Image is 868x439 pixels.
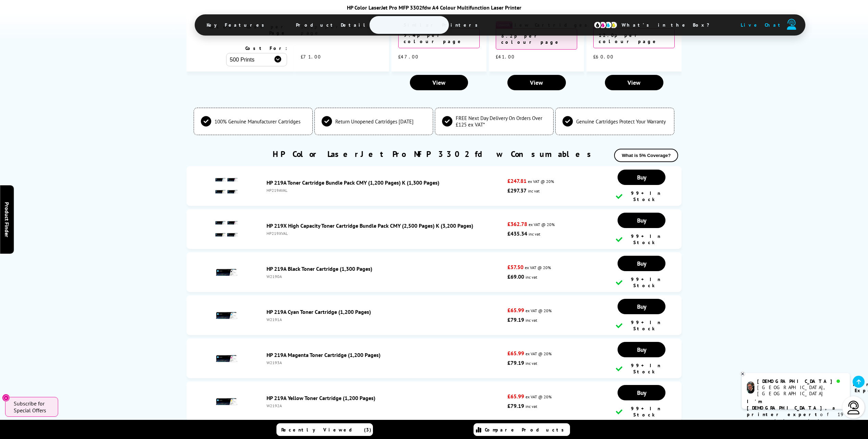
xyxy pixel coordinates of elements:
[530,79,543,87] span: View
[526,308,552,313] span: ex VAT @ 20%
[526,394,552,399] span: ex VAT @ 20%
[528,188,540,194] span: inc vat
[507,359,524,366] strong: £79.19
[637,389,646,397] span: Buy
[273,149,595,159] a: HP Color LaserJet Pro MFP 3302fdw Consumables
[267,222,473,229] a: HP 219X High Capacity Toner Cartridge Bundle Pack CMY (2,500 Pages) K (3,200 Pages)
[507,187,527,194] strong: £297.37
[529,222,555,227] span: ex VAT @ 20%
[616,276,667,289] div: 99+ In Stock
[496,54,515,60] span: £41.00
[267,231,504,236] div: HP219XVAL
[507,273,524,280] strong: £69.00
[456,115,546,128] span: FREE Next Day Delivery On Orders Over £125 ex VAT*
[335,118,414,125] span: Return Unopened Cartridges [DATE]
[616,362,667,375] div: 99+ In Stock
[611,17,726,33] span: What’s in the Box?
[267,188,504,193] div: HP219AVAL
[215,216,238,240] img: HP 219X High Capacity Toner Cartridge Bundle Pack CMY (2,500 Pages) K (3,200 Pages)
[507,221,527,227] strong: £362.78
[507,264,523,270] strong: £57.50
[507,316,524,323] strong: £79.19
[526,318,537,323] span: inc vat
[215,389,238,413] img: HP 219A Yellow Toner Cartridge (1,200 Pages)
[757,384,844,397] div: [GEOGRAPHIC_DATA], [GEOGRAPHIC_DATA]
[747,382,754,394] img: chris-livechat.png
[616,405,667,418] div: 99+ In Stock
[507,402,524,409] strong: £79.19
[410,75,468,90] a: View
[757,378,844,384] div: [DEMOGRAPHIC_DATA]
[267,317,504,322] div: W2191A
[747,398,845,437] p: of 19 years! I can help you choose the right product
[2,394,10,402] button: Close
[499,16,604,34] span: View Cartridges
[507,177,527,184] strong: £247.81
[276,423,373,436] a: Recently Viewed (3)
[301,54,321,60] span: £71.00
[267,274,504,279] div: W2190A
[593,54,614,60] span: £60.00
[267,308,371,315] a: HP 219A Cyan Toner Cartridge (1,200 Pages)
[485,427,568,433] span: Compare Products
[195,4,674,11] div: HP Color LaserJet Pro MFP 3302fdw A4 Colour Multifunction Laser Printer
[215,303,238,327] img: HP 219A Cyan Toner Cartridge (1,200 Pages)
[525,265,551,270] span: ex VAT @ 20%
[616,319,667,332] div: 99+ In Stock
[3,202,10,237] span: Product Finder
[528,179,554,184] span: ex VAT @ 20%
[847,401,860,414] img: user-headset-light.svg
[267,403,504,408] div: W2192A
[267,360,504,365] div: W2193A
[267,265,372,272] a: HP 219A Black Toner Cartridge (1,300 Pages)
[474,423,570,436] a: Compare Products
[526,404,537,409] span: inc vat
[215,118,300,125] span: 100% Genuine Manufacturer Cartridges
[281,427,372,433] span: Recently Viewed (3)
[14,400,51,414] span: Subscribe for Special Offers
[507,75,566,90] a: View
[526,275,537,280] span: inc vat
[215,173,238,197] img: HP 219A Toner Cartridge Bundle Pack CMY (1,200 Pages) K (1,300 Pages)
[616,190,667,202] div: 99+ In Stock
[245,45,287,51] span: Cost For:
[526,361,537,366] span: inc vat
[267,179,439,186] a: HP 219A Toner Cartridge Bundle Pack CMY (1,200 Pages) K (1,300 Pages)
[614,149,678,162] button: What is 5% Coverage?
[616,233,667,245] div: 99+ In Stock
[393,17,492,33] span: Similar Printers
[787,19,796,30] img: user-headset-duotone.svg
[507,393,524,400] strong: £65.99
[507,230,527,237] strong: £435.34
[741,22,783,28] span: Live Chat
[398,54,419,60] span: £47.00
[526,351,552,356] span: ex VAT @ 20%
[507,307,524,314] strong: £65.99
[637,173,646,181] span: Buy
[215,346,238,370] img: HP 219A Magenta Toner Cartridge (1,200 Pages)
[637,216,646,224] span: Buy
[747,398,837,417] b: I'm [DEMOGRAPHIC_DATA], a printer expert
[637,346,646,354] span: Buy
[627,79,640,87] span: View
[637,260,646,267] span: Buy
[267,395,375,401] a: HP 219A Yellow Toner Cartridge (1,200 Pages)
[196,17,278,33] span: Key Features
[637,303,646,310] span: Buy
[605,75,663,90] a: View
[432,79,445,87] span: View
[576,118,666,125] span: Genuine Cartridges Protect Your Warranty
[267,351,380,358] a: HP 219A Magenta Toner Cartridge (1,200 Pages)
[286,17,386,33] span: Product Details
[594,21,618,29] img: cmyk-icon.svg
[215,260,238,283] img: HP 219A Black Toner Cartridge (1,300 Pages)
[507,350,524,357] strong: £65.99
[529,231,540,237] span: inc vat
